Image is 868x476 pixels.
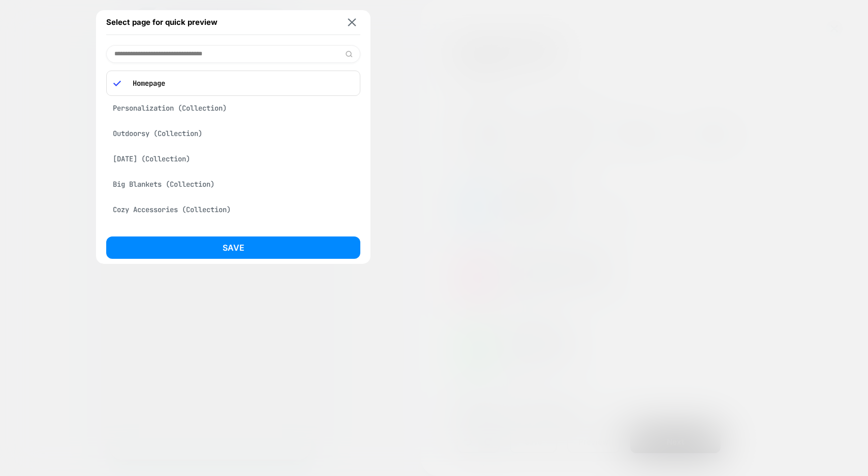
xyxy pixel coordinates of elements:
img: blue checkmark [113,80,121,87]
div: [DATE] (Collection) [106,149,360,168]
div: Premier Plush (Collection) [106,225,360,245]
p: Homepage [128,79,353,88]
div: Big Blankets (Collection) [106,175,360,194]
div: Cozy Accessories (Collection) [106,200,360,219]
span: Select page for quick preview [106,17,218,27]
button: Save [106,236,360,259]
div: Personalization (Collection) [106,98,360,118]
div: Outdoorsy (Collection) [106,124,360,143]
img: edit [345,50,353,58]
img: close [348,18,356,26]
